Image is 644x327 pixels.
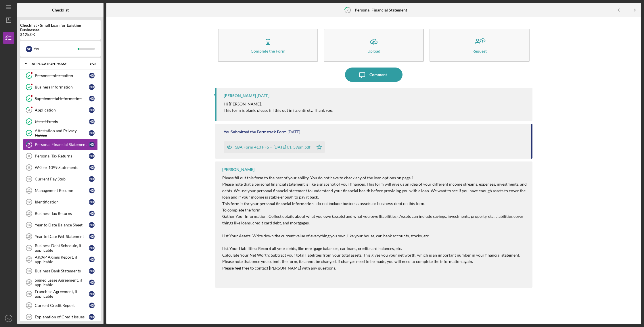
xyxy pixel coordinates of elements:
[355,8,407,12] b: Personal Financial Statement
[222,181,527,200] p: Please note that a personal financial statement is like a snapshot of your finances. This form wi...
[89,142,95,147] div: N D
[27,281,30,284] tspan: 19
[28,154,30,158] tspan: 8
[35,165,89,170] div: W-2 or 1099 Statements
[89,303,95,308] div: N D
[27,246,30,250] tspan: 16
[28,108,30,112] tspan: 4
[23,231,98,242] a: 15Year to Date P&L StatementND
[35,119,89,124] div: Use of Funds
[222,252,527,258] p: Calculate Your Net Worth: Subtract your total liabilities from your total assets. This gives you ...
[86,62,96,66] div: 5 / 24
[27,212,30,215] tspan: 13
[89,291,95,297] div: N D
[89,222,95,228] div: N D
[224,101,333,107] p: Hi [PERSON_NAME],
[472,49,487,53] div: Request
[345,68,402,82] button: Comment
[317,201,425,206] span: do not include business assets or business debt on this form.
[287,130,300,134] time: 2025-07-13 18:00
[35,278,89,287] div: Signed Lease Agreement, if applicable
[23,208,98,219] a: 13Business Tax ReturnsND
[35,315,89,319] div: Explanation of Credit Issues
[23,300,98,311] a: 21Current Credit ReportND
[23,104,98,116] a: 4ApplicationND
[35,234,89,239] div: Year to Date P&L Statement
[32,62,82,66] div: Application Phase
[27,258,30,261] tspan: 17
[89,314,95,320] div: N D
[23,150,98,162] a: 8Personal Tax ReturnsND
[324,29,424,62] button: Upload
[23,185,98,196] a: 11Management ResumeND
[35,73,89,78] div: Personal Information
[23,265,98,277] a: 18Business Bank StatementsND
[27,189,30,192] tspan: 11
[35,108,89,112] div: Application
[224,130,287,134] div: You Submitted the Formstack Form
[35,289,89,299] div: Franchise Agreement, if applicable
[224,93,256,98] div: [PERSON_NAME]
[35,243,89,253] div: Business Debt Schedule, if applicable
[89,96,95,101] div: N D
[28,166,30,169] tspan: 9
[27,235,30,238] tspan: 15
[89,234,95,239] div: N D
[3,313,14,324] button: ND
[35,223,89,227] div: Year to Date Balance Sheet
[89,130,95,136] div: N D
[35,188,89,193] div: Management Resume
[26,46,32,52] div: N D
[89,119,95,124] div: N D
[35,200,89,204] div: Identification
[35,303,89,308] div: Current Credit Report
[222,207,527,213] p: To complete the form:
[35,177,89,181] div: Current Pay Stub
[23,196,98,208] a: 12IdentificationND
[35,211,89,216] div: Business Tax Returns
[224,107,333,114] p: This form is blank. please fill this out in its entirety. Thank you.
[27,292,31,296] tspan: 20
[369,68,387,82] div: Comment
[222,213,527,252] p: Gather Your Information: Collect details about what you own (assets) and what you owe (liabilitie...
[89,245,95,251] div: N D
[367,49,380,53] div: Upload
[89,165,95,170] div: N D
[89,280,95,285] div: N D
[27,315,31,319] tspan: 22
[35,269,89,273] div: Business Bank Statements
[28,143,30,147] tspan: 7
[89,84,95,90] div: N D
[23,219,98,231] a: 14Year to Date Balance SheetND
[89,176,95,182] div: N D
[89,211,95,216] div: N D
[222,258,527,265] p: Please note that once you submit the form, it cannot be changed. If changes need to be made, you ...
[222,201,527,207] p: This form is for your personal financial information--
[218,29,318,62] button: Complete the Form
[222,265,527,271] p: Please feel free to contact [PERSON_NAME] with any questions.
[23,116,98,127] a: Use of FundsND
[222,167,254,172] div: [PERSON_NAME]
[257,93,269,98] time: 2025-07-15 21:31
[27,269,30,273] tspan: 18
[23,162,98,173] a: 9W-2 or 1099 StatementsND
[89,73,95,78] div: N D
[224,141,325,153] button: SBA Form 413 PFS -- [DATE] 01_59pm.pdf
[35,96,89,101] div: Supplemental Information
[20,32,101,37] div: $125.0K
[235,145,310,149] div: SBA Form 413 PFS -- [DATE] 01_59pm.pdf
[7,317,11,320] text: ND
[23,93,98,104] a: Supplemental InformationND
[23,254,98,265] a: 17AR/AP Agings Report, if applicableND
[347,8,349,12] tspan: 7
[89,268,95,274] div: N D
[35,154,89,158] div: Personal Tax Returns
[89,153,95,159] div: N D
[23,311,98,323] a: 22Explanation of Credit IssuesND
[89,199,95,205] div: N D
[23,139,98,150] a: 7Personal Financial StatementND
[23,288,98,300] a: 20Franchise Agreement, if applicableND
[23,277,98,288] a: 19Signed Lease Agreement, if applicableND
[89,257,95,262] div: N D
[27,223,31,227] tspan: 14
